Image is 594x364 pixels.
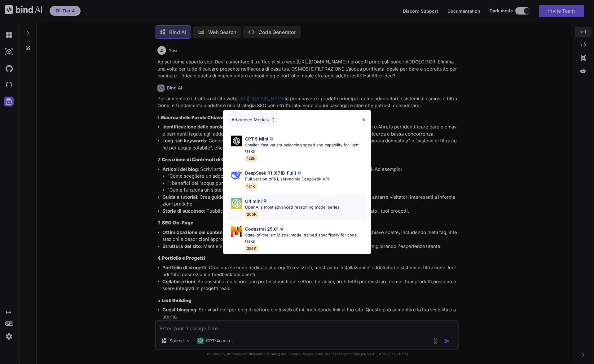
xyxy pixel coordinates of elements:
img: premium [279,226,285,232]
p: DeepSeek R1 (671B-Full) [245,170,296,176]
p: O4 mini [245,198,262,204]
span: 131K [245,183,257,190]
p: Full version of R1, served via DeepSeek API [245,176,329,182]
img: Pick Models [231,170,242,181]
div: Advanced Models [228,113,279,127]
span: 128k [245,155,257,162]
img: Pick Models [271,117,276,123]
img: Pick Models [231,136,242,146]
span: 256K [245,245,258,252]
img: Pick Models [231,226,242,237]
img: premium [262,198,268,204]
p: GPT 5 Mini [245,136,268,142]
img: premium [268,136,275,142]
p: State-of-the-art Mistral model trained specifically for code tasks [245,232,366,244]
p: Smaller, fast variant balancing speed and capability for light tasks [245,142,366,154]
p: OpenAI's most advanced reasoning model series [245,204,340,210]
span: 200K [245,211,258,218]
img: Pick Models [231,198,242,209]
img: close [361,117,366,123]
img: premium [296,170,302,176]
p: Codestral 25.01 [245,226,279,232]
